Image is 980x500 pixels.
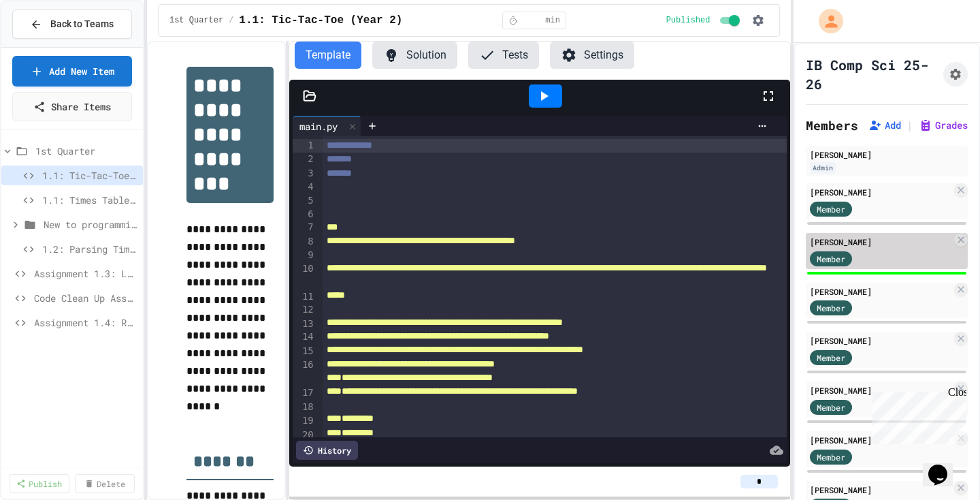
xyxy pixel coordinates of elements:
[42,242,137,256] span: 1.2: Parsing Time Data
[293,208,315,221] div: 6
[293,303,315,317] div: 12
[10,474,69,493] a: Publish
[923,446,966,486] iframe: chat widget
[293,262,315,290] div: 10
[35,144,137,158] span: 1st Quarter
[293,235,315,249] div: 8
[810,149,964,161] div: [PERSON_NAME]
[169,15,223,26] span: 1st Quarter
[293,139,315,153] div: 1
[293,290,315,304] div: 11
[293,167,315,181] div: 3
[293,401,315,414] div: 18
[293,330,315,344] div: 14
[806,116,858,135] h2: Members
[868,119,901,132] button: Add
[545,15,560,26] span: min
[296,441,358,460] div: History
[817,253,845,265] span: Member
[867,386,966,444] iframe: chat widget
[34,291,137,305] span: Code Clean Up Assignment
[810,236,951,248] div: [PERSON_NAME]
[810,285,951,298] div: [PERSON_NAME]
[12,56,132,87] a: Add New Item
[817,351,845,364] span: Member
[12,10,132,39] button: Back to Teams
[34,266,137,281] span: Assignment 1.3: Longitude and Latitude Data
[293,116,361,136] div: main.py
[293,249,315,262] div: 9
[50,17,114,31] span: Back to Teams
[239,12,402,29] span: 1.1: Tic-Tac-Toe (Year 2)
[42,168,137,183] span: 1.1: Tic-Tac-Toe (Year 2)
[293,119,344,134] div: main.py
[550,42,634,69] button: Settings
[293,194,315,208] div: 5
[666,12,743,29] div: Content is published and visible to students
[44,217,137,232] span: New to programming exercises
[372,42,457,69] button: Solution
[817,203,845,215] span: Member
[810,384,951,396] div: [PERSON_NAME]
[293,414,315,428] div: 19
[293,345,315,358] div: 15
[810,186,951,198] div: [PERSON_NAME]
[295,42,361,69] button: Template
[810,434,951,446] div: [PERSON_NAME]
[293,317,315,331] div: 13
[806,55,938,93] h1: IB Comp Sci 25-26
[293,386,315,400] div: 17
[817,451,845,463] span: Member
[12,92,132,121] a: Share Items
[34,315,137,330] span: Assignment 1.4: Reading and Parsing Data
[5,5,94,87] div: Chat with us now!Close
[817,401,845,413] span: Member
[229,15,233,26] span: /
[293,181,315,194] div: 4
[943,62,968,87] button: Assignment Settings
[804,5,847,37] div: My Account
[75,474,135,493] a: Delete
[810,334,951,347] div: [PERSON_NAME]
[906,117,913,134] span: |
[293,358,315,386] div: 16
[293,153,315,166] div: 2
[42,193,137,207] span: 1.1: Times Table (Year 1/SL)
[293,221,315,234] div: 7
[810,484,951,496] div: [PERSON_NAME]
[293,428,315,442] div: 20
[919,119,968,132] button: Grades
[817,302,845,314] span: Member
[468,42,539,69] button: Tests
[810,162,836,174] div: Admin
[666,15,710,26] span: Published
